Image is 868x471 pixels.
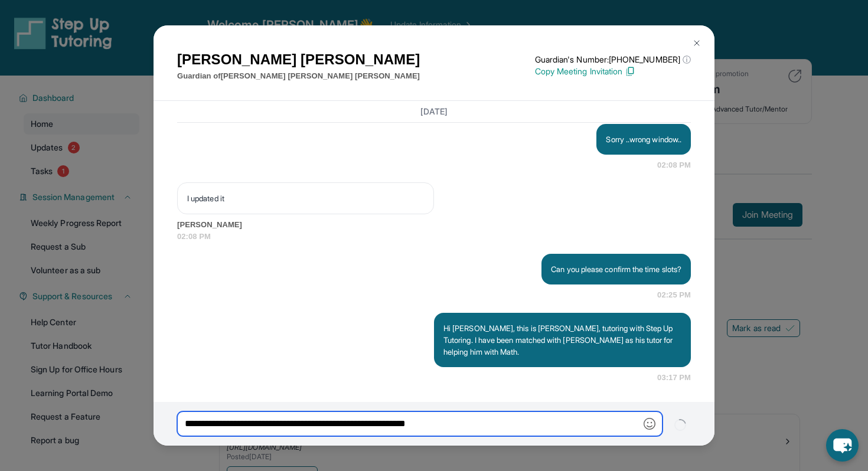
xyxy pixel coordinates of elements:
span: 03:17 PM [657,372,691,384]
p: Guardian's Number: [PHONE_NUMBER] [535,54,691,66]
span: 02:08 PM [177,231,691,243]
img: Close Icon [692,38,701,48]
h3: [DATE] [177,106,691,117]
p: Copy Meeting Invitation [535,66,691,77]
p: Guardian of [PERSON_NAME] [PERSON_NAME] [PERSON_NAME] [177,70,420,82]
h1: [PERSON_NAME] [PERSON_NAME] [177,49,420,70]
button: chat-button [826,429,859,462]
p: Can you please confirm the time slots? [551,263,681,275]
img: Emoji [644,418,655,430]
span: 02:08 PM [657,159,691,171]
span: 02:25 PM [657,289,691,301]
p: Hi [PERSON_NAME], this is [PERSON_NAME], tutoring with Step Up Tutoring. I have been matched with... [443,322,681,358]
p: Sorry ..wrong window.. [606,133,681,145]
span: [PERSON_NAME] [177,219,691,231]
p: I updated it [187,192,424,204]
img: Copy Icon [625,66,635,77]
span: ⓘ [683,54,691,66]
